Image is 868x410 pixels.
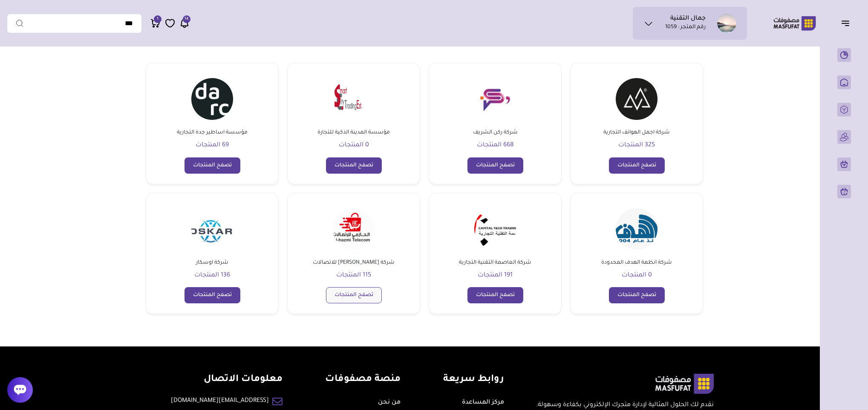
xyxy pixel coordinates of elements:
a: شركة العاصمة التقنية التجارية شركة العاصمة التقنية التجارية 191 المنتجات [457,204,533,281]
img: شركة اجمل الهواتف التجارية [616,78,657,120]
span: 1 [157,15,159,23]
span: 115 المنتجات [336,272,371,279]
a: من نحن [378,399,401,406]
img: جمال التقنية [717,14,736,33]
img: شركة اوسكار [191,208,233,250]
a: شركة اجمل الهواتف التجارية شركة اجمل الهواتف التجارية 325 المنتجات [602,73,672,151]
h4: منصة مصفوفات [325,374,401,386]
a: شركة الحازمى للاتصالات شركة [PERSON_NAME] للاتصالات 115 المنتجات [311,204,396,281]
img: شركة الحازمى للاتصالات [333,208,375,250]
span: مؤسسة المدينة الذكية للتجارة [316,128,392,137]
a: شركة اوسكار شركة اوسكار 136 المنتجات [187,204,238,281]
a: تصفح المنتجات [467,287,523,303]
span: 0 المنتجات [622,272,652,279]
span: 14 [185,15,189,23]
a: 14 [179,18,190,29]
p: رقم المتجر : 1059 [665,23,706,32]
span: شركة [PERSON_NAME] للاتصالات [311,258,396,268]
img: مؤسسة اساطير جدة التجارية [191,78,233,120]
span: 668 المنتجات [477,142,514,149]
a: تصفح المنتجات [326,157,382,174]
a: 1 [150,18,161,29]
span: 325 المنتجات [618,142,655,149]
a: شركة انظمة الهدف المحدودة شركة انظمة الهدف المحدودة 0 المنتجات [600,204,674,281]
a: تصفح المنتجات [609,287,665,303]
span: شركة ركن الشريف [471,128,519,137]
img: شركة العاصمة التقنية التجارية [474,208,516,250]
img: شركة انظمة الهدف المحدودة [616,208,657,250]
img: شركة ركن الشريف [474,78,516,120]
span: شركة اوسكار [194,258,230,268]
img: مؤسسة المدينة الذكية للتجارة [333,78,375,120]
a: مؤسسة المدينة الذكية للتجارة مؤسسة المدينة الذكية للتجارة 0 المنتجات [316,73,392,151]
h4: روابط سريعة [443,374,504,386]
span: شركة العاصمة التقنية التجارية [457,258,533,268]
a: مركز المساعدة [462,399,504,406]
span: مؤسسة اساطير جدة التجارية [175,128,249,137]
span: شركة اجمل الهواتف التجارية [602,128,672,137]
span: شركة انظمة الهدف المحدودة [600,258,674,268]
a: تصفح المنتجات [185,157,240,174]
a: تصفح المنتجات [185,287,240,303]
a: تصفح المنتجات [609,157,665,174]
img: Logo [767,15,822,32]
a: تصفح المنتجات [467,157,523,174]
h1: جمال التقنية [670,15,706,23]
a: [EMAIL_ADDRESS][DOMAIN_NAME] [171,396,269,406]
a: مؤسسة اساطير جدة التجارية مؤسسة اساطير جدة التجارية 69 المنتجات [175,73,249,151]
span: 69 المنتجات [196,142,229,149]
span: 136 المنتجات [194,272,230,279]
a: شركة ركن الشريف شركة ركن الشريف 668 المنتجات [470,73,521,151]
span: 191 المنتجات [478,272,513,279]
a: تصفح المنتجات [326,287,382,303]
h4: معلومات الاتصال [171,374,283,386]
span: 0 المنتجات [339,142,369,149]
